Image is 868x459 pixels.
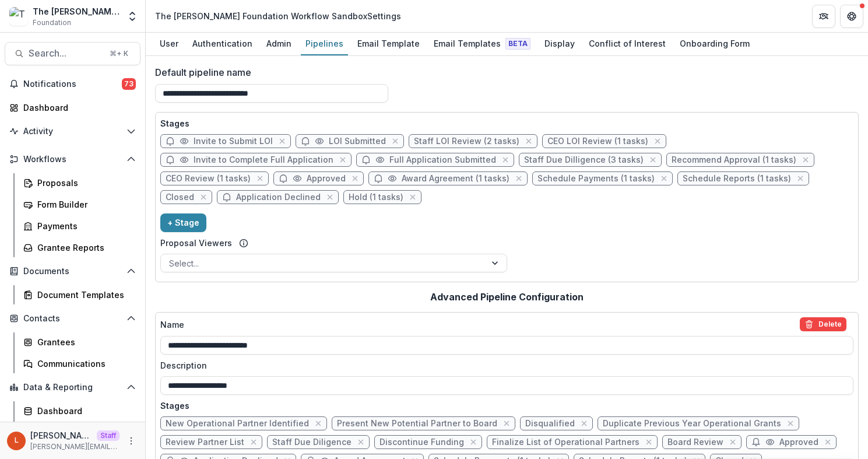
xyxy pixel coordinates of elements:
[262,35,296,52] div: Admin
[160,400,853,412] p: Stages
[19,354,140,373] a: Communications
[812,5,835,28] button: Partners
[523,135,535,147] button: close
[37,405,131,417] div: Dashboard
[379,437,464,447] span: Discontinue Funding
[155,35,183,52] div: User
[19,173,140,192] a: Proposals
[37,220,131,232] div: Payments
[667,437,723,447] span: Board Review
[537,174,655,184] span: Schedule Payments (1 tasks)
[155,65,852,79] label: Default pipeline name
[355,436,367,448] button: close
[337,419,497,429] span: Present New Potential Partner to Board
[402,174,509,184] span: Award Agreement (1 tasks)
[97,430,120,441] p: Staff
[513,173,525,184] button: close
[324,191,336,203] button: close
[19,401,140,421] a: Dashboard
[155,33,183,55] a: User
[658,173,670,184] button: close
[37,358,131,370] div: Communications
[727,436,739,448] button: close
[23,314,122,324] span: Contacts
[505,38,530,50] span: Beta
[262,33,296,55] a: Admin
[540,35,579,52] div: Display
[23,101,131,114] div: Dashboard
[198,191,209,203] button: close
[122,78,136,90] span: 73
[389,155,496,165] span: Full Application Submitted
[5,75,140,93] button: Notifications73
[37,177,131,189] div: Proposals
[429,33,535,55] a: Email Templates Beta
[647,154,659,166] button: close
[23,383,122,393] span: Data & Reporting
[779,437,818,447] span: Approved
[160,117,853,129] p: Stages
[166,174,251,184] span: CEO Review (1 tasks)
[525,419,575,429] span: Disqualified
[248,436,259,448] button: close
[5,262,140,281] button: Open Documents
[30,442,120,452] p: [PERSON_NAME][EMAIL_ADDRESS][DOMAIN_NAME]
[301,35,348,52] div: Pipelines
[107,47,131,60] div: ⌘ + K
[166,419,309,429] span: New Operational Partner Identified
[272,437,352,447] span: Staff Due Diligence
[307,174,346,184] span: Approved
[236,192,321,202] span: Application Declined
[33,17,71,28] span: Foundation
[188,33,257,55] a: Authentication
[160,237,232,249] label: Proposal Viewers
[37,336,131,348] div: Grantees
[37,241,131,254] div: Grantee Reports
[19,216,140,236] a: Payments
[337,154,349,166] button: close
[584,35,670,52] div: Conflict of Interest
[652,135,663,147] button: close
[643,436,655,448] button: close
[675,33,754,55] a: Onboarding Form
[19,332,140,352] a: Grantees
[349,173,361,184] button: close
[276,135,288,147] button: close
[501,418,512,429] button: close
[312,418,324,429] button: close
[389,135,401,147] button: close
[37,289,131,301] div: Document Templates
[33,5,120,17] div: The [PERSON_NAME] Foundation Workflow Sandbox
[23,127,122,136] span: Activity
[822,436,834,448] button: close
[840,5,863,28] button: Get Help
[19,238,140,257] a: Grantee Reports
[160,359,846,372] label: Description
[5,150,140,169] button: Open Workflows
[603,419,781,429] span: Duplicate Previous Year Operational Grants
[166,437,244,447] span: Review Partner List
[353,35,424,52] div: Email Template
[194,136,273,146] span: Invite to Submit LOI
[160,213,206,232] button: + Stage
[524,155,644,165] span: Staff Due Dilligence (3 tasks)
[5,378,140,397] button: Open Data & Reporting
[188,35,257,52] div: Authentication
[5,122,140,141] button: Open Activity
[672,155,796,165] span: Recommend Approval (1 tasks)
[19,195,140,214] a: Form Builder
[414,136,519,146] span: Staff LOI Review (2 tasks)
[800,317,846,331] button: delete
[166,192,194,202] span: Closed
[547,136,648,146] span: CEO LOI Review (1 tasks)
[683,174,791,184] span: Schedule Reports (1 tasks)
[29,48,103,59] span: Search...
[429,35,535,52] div: Email Templates
[540,33,579,55] a: Display
[124,434,138,448] button: More
[584,33,670,55] a: Conflict of Interest
[9,7,28,26] img: The Frist Foundation Workflow Sandbox
[430,292,584,303] h2: Advanced Pipeline Configuration
[150,8,406,24] nav: breadcrumb
[500,154,511,166] button: close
